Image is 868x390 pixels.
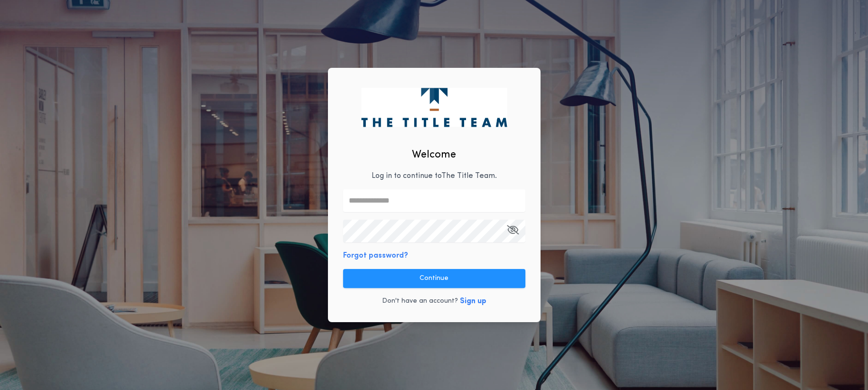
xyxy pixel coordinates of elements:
p: Don't have an account? [382,297,458,306]
p: Log in to continue to The Title Team . [372,170,497,182]
button: Continue [343,269,525,288]
h2: Welcome [412,147,456,163]
button: Forgot password? [343,250,408,261]
button: Sign up [460,296,486,307]
img: logo [361,88,507,127]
